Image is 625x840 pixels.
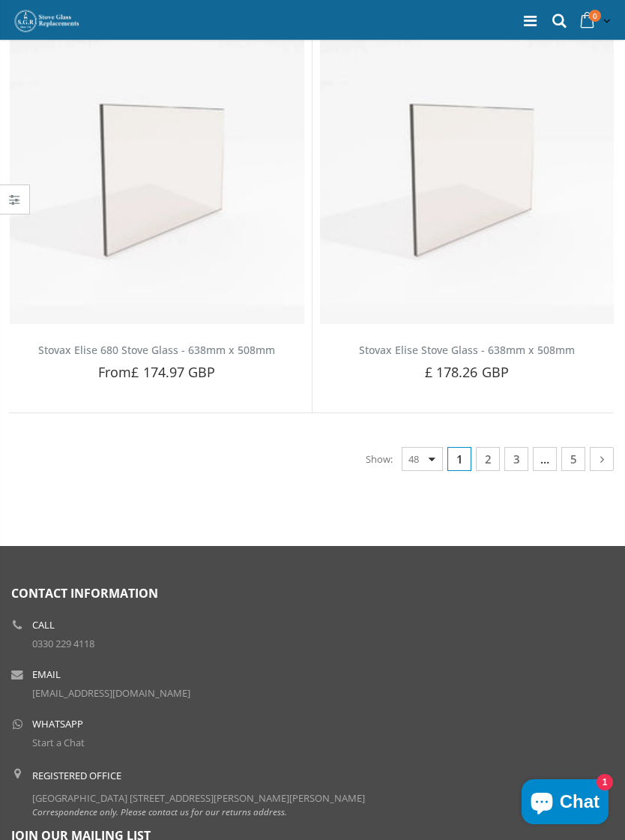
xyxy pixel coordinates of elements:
a: 3 [504,447,528,471]
b: WhatsApp [32,719,83,729]
inbox-online-store-chat: Shopify online store chat [517,779,613,828]
a: [EMAIL_ADDRESS][DOMAIN_NAME] [32,686,190,700]
img: Stovax Elise 680 [10,29,304,324]
em: Correspondence only. Please contact us for our returns address. [32,805,287,817]
a: 2 [476,447,500,471]
span: … [533,447,557,471]
span: 0 [589,10,601,22]
a: 0 [576,7,614,36]
a: Start a Chat [32,736,85,749]
span: 1 [447,447,471,471]
div: [GEOGRAPHIC_DATA] [STREET_ADDRESS][PERSON_NAME][PERSON_NAME] [32,769,365,819]
img: Stovax Elise Stove Glass [320,29,615,324]
span: £ 174.97 GBP [131,363,215,381]
span: Contact Information [11,585,158,601]
span: £ 178.26 GBP [425,363,509,381]
span: Show: [366,447,393,471]
a: Stovax Elise Stove Glass - 638mm x 508mm [359,343,575,357]
img: Stove Glass Replacement [13,9,81,33]
a: Stovax Elise 680 Stove Glass - 638mm x 508mm [38,343,275,357]
a: 5 [561,447,585,471]
span: From [98,363,215,381]
b: Email [32,670,61,679]
b: Call [32,620,55,630]
a: 0330 229 4118 [32,637,94,650]
a: Menu [524,10,537,31]
b: Registered Office [32,769,121,782]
